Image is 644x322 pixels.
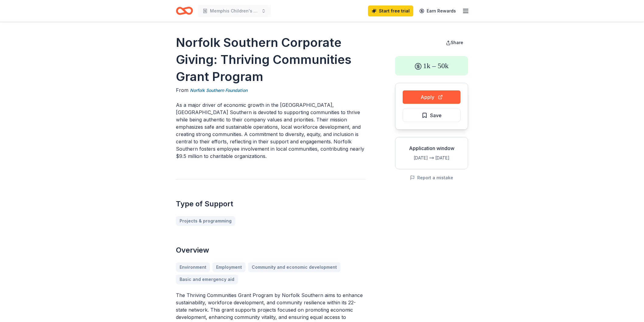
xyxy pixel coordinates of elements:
[190,87,247,94] a: Norfolk Southern Foundation
[430,111,442,119] span: Save
[176,199,366,209] h2: Type of Support
[210,7,259,15] span: Memphis Children's Business Fair
[435,154,463,162] div: [DATE]
[198,5,271,17] button: Memphis Children's Business Fair
[400,154,428,162] div: [DATE]
[441,37,468,49] button: Share
[403,90,460,104] button: Apply
[395,56,468,75] div: 1k – 50k
[176,4,193,18] a: Home
[176,86,366,94] div: From
[176,101,366,160] p: As a major driver of economic growth in the [GEOGRAPHIC_DATA], [GEOGRAPHIC_DATA] Southern is devo...
[176,216,235,226] a: Projects & programming
[176,34,366,85] h1: Norfolk Southern Corporate Giving: Thriving Communities Grant Program
[176,245,366,255] h2: Overview
[416,5,460,16] a: Earn Rewards
[410,174,453,181] button: Report a mistake
[403,109,460,122] button: Save
[400,145,463,152] div: Application window
[451,40,463,45] span: Share
[368,5,413,16] a: Start free trial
